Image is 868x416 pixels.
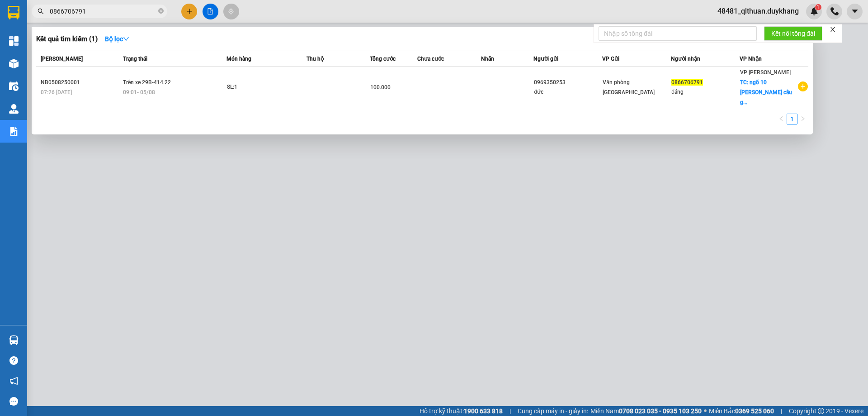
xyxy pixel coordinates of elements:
img: warehouse-icon [9,59,19,68]
span: Tổng cước [370,56,396,62]
span: question-circle [9,356,18,365]
span: close [830,26,836,33]
div: đáng [671,87,739,97]
span: Món hàng [226,56,251,62]
div: đức [534,87,602,97]
span: message [9,397,18,406]
span: down [123,36,129,42]
span: close-circle [158,7,164,16]
span: Người gửi [533,56,558,62]
span: notification [9,377,18,385]
img: warehouse-icon [9,81,19,91]
img: warehouse-icon [9,335,19,345]
img: logo-vxr [8,6,19,19]
div: NB0508250001 [41,78,120,87]
span: Kết nối tổng đài [771,29,815,38]
img: solution-icon [9,127,19,136]
h3: Kết quả tìm kiếm ( 1 ) [36,34,98,44]
span: Trạng thái [123,56,147,62]
img: dashboard-icon [9,36,19,46]
span: VP Gửi [602,56,619,62]
li: Previous Page [776,114,787,124]
span: close-circle [158,8,164,14]
span: [PERSON_NAME] [41,56,83,62]
div: SL: 1 [227,82,295,92]
span: TC: ngõ 10 [PERSON_NAME] cầu g... [740,79,792,105]
span: plus-circle [798,81,808,91]
a: 1 [787,114,797,124]
strong: Bộ lọc [105,35,129,43]
span: 100.000 [370,84,391,91]
button: Bộ lọcdown [98,32,137,46]
span: Chưa cước [417,56,444,62]
div: 0969350253 [534,78,602,87]
span: VP Nhận [740,56,762,62]
button: Kết nối tổng đài [764,26,822,41]
span: Nhãn [481,56,494,62]
input: Tìm tên, số ĐT hoặc mã đơn [50,6,156,16]
span: search [38,8,44,14]
span: 09:01 - 05/08 [123,89,155,96]
span: 0866706791 [671,79,703,86]
li: 1 [787,114,797,124]
span: VP [PERSON_NAME] [740,69,791,76]
button: right [797,114,808,124]
span: right [800,116,806,121]
span: Người nhận [671,56,700,62]
img: warehouse-icon [9,104,19,114]
span: Văn phòng [GEOGRAPHIC_DATA] [603,79,655,96]
button: left [776,114,787,124]
input: Nhập số tổng đài [599,26,757,41]
span: Thu hộ [307,56,324,62]
span: Trên xe 29B-414.22 [123,79,171,86]
span: left [778,116,784,121]
span: 07:26 [DATE] [41,89,72,96]
li: Next Page [797,114,808,124]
